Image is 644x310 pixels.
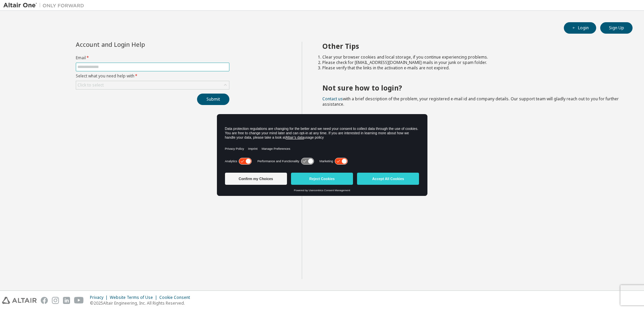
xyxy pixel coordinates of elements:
[52,297,59,304] img: instagram.svg
[322,96,619,107] span: with a brief description of the problem, your registered e-mail id and company details. Our suppo...
[322,65,621,71] li: Please verify that the links in the activation e-mails are not expired.
[76,55,229,61] label: Email
[63,297,70,304] img: linkedin.svg
[90,300,194,306] p: © 2025 Altair Engineering, Inc. All Rights Reserved.
[3,2,88,9] img: Altair One
[90,295,110,300] div: Privacy
[197,94,229,105] button: Submit
[322,60,621,65] li: Please check for [EMAIL_ADDRESS][DOMAIN_NAME] mails in your junk or spam folder.
[77,82,104,88] div: Click to select
[41,297,48,304] img: facebook.svg
[564,22,596,34] button: Login
[76,81,229,89] div: Click to select
[322,96,343,102] a: Contact us
[322,42,621,50] h2: Other Tips
[110,295,159,300] div: Website Terms of Use
[159,295,194,300] div: Cookie Consent
[322,83,621,92] h2: Not sure how to login?
[76,73,229,79] label: Select what you need help with
[76,42,199,47] div: Account and Login Help
[74,297,84,304] img: youtube.svg
[600,22,633,34] button: Sign Up
[322,55,621,60] li: Clear your browser cookies and local storage, if you continue experiencing problems.
[2,297,37,304] img: altair_logo.svg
